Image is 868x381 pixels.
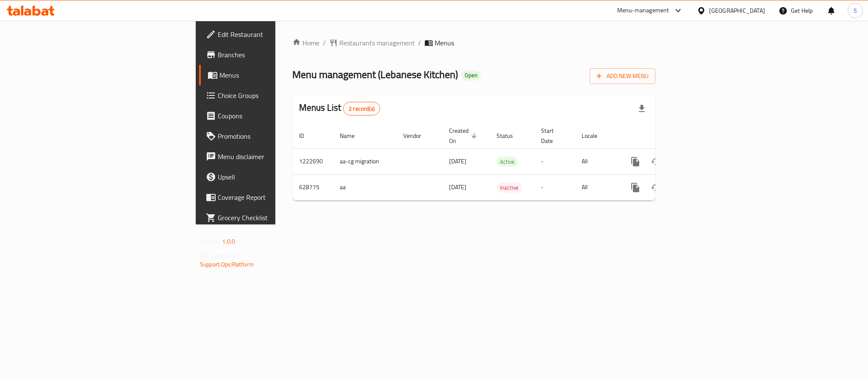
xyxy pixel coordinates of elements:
span: Get support on: [200,250,239,261]
span: Start Date [541,126,565,146]
span: Created On [449,126,480,146]
a: Edit Restaurant [199,24,341,45]
span: Open [461,72,481,79]
span: Coverage Report [218,192,334,202]
span: Menu disclaimer [218,151,334,162]
span: Upsell [218,172,334,182]
a: Menus [199,65,341,85]
span: Menu management ( Lebanese Kitchen ) [292,65,458,84]
span: 1.0.0 [222,236,235,247]
li: / [418,38,421,48]
span: Vendor [403,131,432,141]
span: Active [496,157,518,167]
span: Status [496,131,524,141]
a: Branches [199,45,341,65]
a: Coverage Report [199,187,341,207]
div: [GEOGRAPHIC_DATA] [709,6,765,15]
span: Choice Groups [218,90,334,101]
td: All [575,148,618,174]
td: - [534,148,575,174]
a: Support.OpsPlatform [200,259,254,270]
th: Actions [618,123,713,149]
div: Export file [632,98,652,119]
span: Add New Menu [596,71,649,81]
button: Add New Menu [590,68,655,84]
span: S [854,6,857,15]
div: Active [496,157,518,167]
td: aa-cg migration [333,148,397,174]
span: [DATE] [449,182,466,193]
span: Menus [219,70,334,80]
td: aa [333,174,397,200]
div: Inactive [496,182,522,193]
span: Grocery Checklist [218,213,334,223]
button: Change Status [646,177,666,198]
span: Name [340,131,366,141]
a: Grocery Checklist [199,207,341,228]
span: Menus [435,38,454,48]
span: 2 record(s) [344,105,380,113]
span: Inactive [496,183,522,193]
div: Open [461,70,481,81]
nav: breadcrumb [292,38,655,48]
span: [DATE] [449,156,466,167]
button: more [625,177,646,198]
td: All [575,174,618,200]
table: enhanced table [292,123,713,201]
span: Restaurants management [339,38,415,48]
a: Promotions [199,126,341,146]
div: Total records count [343,102,380,115]
h2: Menus List [299,101,380,115]
span: Version: [200,236,221,247]
span: Coupons [218,111,334,121]
a: Choice Groups [199,85,341,106]
a: Restaurants management [329,38,415,48]
span: Promotions [218,131,334,141]
a: Coupons [199,106,341,126]
div: Menu-management [617,6,669,16]
a: Upsell [199,167,341,187]
td: - [534,174,575,200]
span: Branches [218,50,334,60]
button: more [625,151,646,172]
button: Change Status [646,151,666,172]
span: Locale [582,131,608,141]
span: Edit Restaurant [218,29,334,39]
span: ID [299,131,315,141]
a: Menu disclaimer [199,146,341,167]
